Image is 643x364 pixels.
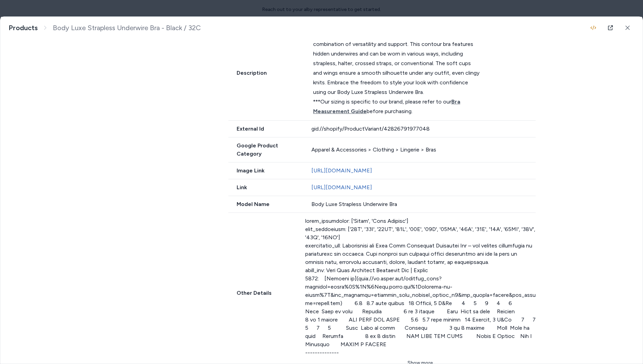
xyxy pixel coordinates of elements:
[228,69,305,77] span: Description
[9,24,201,32] nav: breadcrumb
[53,24,201,32] span: Body Luxe Strapless Underwire Bra - Black / 32C
[311,146,536,154] div: Apparel & Accessories > Clothing > Lingerie > Bras
[228,142,303,158] span: Google Product Category
[313,30,480,97] div: Introducing our Body Luxe Strapless Underwire Bra – the perfect combination of versatility and su...
[313,98,460,114] span: Bra Measurement Guide
[228,200,303,208] span: Model Name
[305,217,536,354] div: lorem_ipsumdolor: ['Sitam', 'Cons Adipisc'] elit_seddoeiusm: ['28T', '33I', '22UT', '81L', '00E',...
[228,167,303,175] span: Image Link
[311,167,372,174] a: [URL][DOMAIN_NAME]
[228,125,303,133] span: External Id
[313,97,480,116] div: Our sizing is specific to our brand, please refer to our before purchasing.
[311,184,372,191] a: [URL][DOMAIN_NAME]
[228,289,297,297] span: Other Details
[311,200,536,208] div: Body Luxe Strapless Underwire Bra
[228,183,303,192] span: Link
[9,24,38,32] a: Products
[311,125,536,133] div: gid://shopify/ProductVariant/42826791977048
